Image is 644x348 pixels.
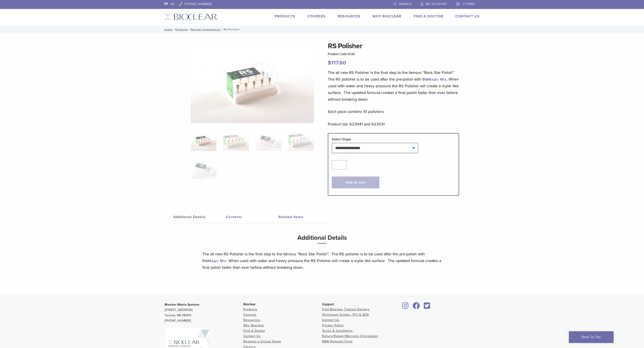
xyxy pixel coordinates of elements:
[322,302,334,306] span: Support
[307,14,326,19] a: Courses
[221,28,224,31] span: /
[202,232,442,247] h3: Additional Details
[569,331,614,343] a: Back To Top
[243,313,256,317] a: Courses
[243,318,260,322] a: Resources
[328,41,459,51] h1: RS Polisher
[208,259,227,263] a: Magic Mix
[455,14,480,19] a: Contact Us
[243,302,256,306] span: Bioclear
[322,334,378,338] a: Return/Repair/Warranty Information
[288,129,314,151] img: RS Polisher - Image 4
[202,251,442,271] p: The all new RS Polisher is the final step to the famous “Rock Star Polish”. The RS polisher is to...
[328,69,459,103] p: The all new RS Polisher is the final step to the famous “Rock Star Polish”. The RS polisher is to...
[332,177,379,188] button: Add to cart
[428,77,447,82] a: Magic Mix
[328,109,385,114] em: Each pack contains 10 polishers.
[165,303,199,306] strong: Bioclear Matrix Systems
[165,302,243,323] p: [STREET_ADDRESS] Tacoma, WA 98409 [PHONE_NUMBER]
[463,2,475,6] span: 0 items
[426,2,447,6] span: My Account
[399,2,412,6] span: Search
[322,307,370,311] a: Find Bioclear Trained Doctors
[191,28,221,31] a: Reorder Components
[161,25,483,33] nav: RS Polisher
[175,28,188,31] a: Products
[328,121,459,127] p: Product Ids: 623041 and 623031
[322,323,344,327] a: Privacy Policy
[328,60,331,66] span: $
[164,14,217,20] img: Bioclear
[322,329,353,333] a: Terms & Conditions
[226,211,278,223] a: Contents
[322,318,339,322] a: Contact Us
[243,334,261,338] a: Contact Us
[191,41,314,123] img: RS Polihser-Cup-3
[188,28,191,31] span: /
[191,129,216,151] img: RS-Polihser-Cup-3-324x324.jpg
[163,28,172,31] a: Home
[332,138,351,141] label: Select Shape
[172,28,175,31] span: /
[223,129,249,151] img: RS Polisher - Image 2
[256,129,281,151] img: RS Polisher - Image 3
[328,60,346,66] bdi: 117.60
[243,329,265,333] a: Find A Doctor
[173,211,226,223] a: Additional Details
[373,14,401,19] a: Why Bioclear
[191,157,216,179] img: RS Polisher - Image 5
[275,14,295,19] a: Products
[243,340,281,343] a: Request a Virtual Demo
[422,305,432,309] a: Bioclear
[278,211,331,223] a: Related Items
[401,305,410,309] a: Bioclear
[328,52,355,56] span: Product Code:
[322,340,353,343] a: RMA Request Form
[413,14,443,19] a: Find A Doctor
[243,307,257,311] a: Products
[348,52,355,56] span: 6230
[243,323,264,327] a: Why Bioclear
[322,313,369,317] a: Technique Guides, IFU & SDS
[411,305,421,309] a: Bioclear
[338,14,360,19] a: Resources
